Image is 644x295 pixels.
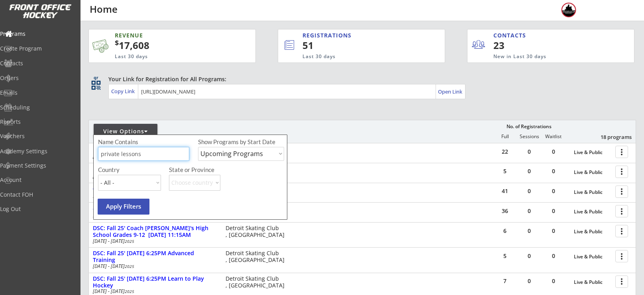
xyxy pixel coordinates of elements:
div: [DATE] - [DATE] [93,264,215,269]
div: Detroit Skating Club , [GEOGRAPHIC_DATA] [226,225,288,238]
div: 0 [542,278,565,284]
div: 8U Future Stars [DATE]-[DATE] [93,205,217,212]
div: [DATE] - [DATE] [93,174,215,179]
div: CONTACTS [493,31,530,39]
div: Live & Public [574,170,611,175]
div: Country [98,167,161,173]
button: more_vert [615,275,628,288]
button: more_vert [615,146,628,158]
a: Open Link [438,86,463,97]
div: View Options [94,127,157,135]
em: 2025 [125,264,134,269]
button: qr_code [90,79,102,91]
div: 17,608 [115,39,230,52]
div: DSC: Fall 25' [DATE] 5:10PM [93,146,217,152]
div: Show Programs by Start Date [198,139,283,145]
div: 0 [517,208,541,214]
div: Sep [DATE] [93,213,215,218]
div: 0 [517,168,541,174]
div: DSC: Fall 25' Coach [PERSON_NAME]'s High School Grades 9-12 [DATE] 11:15AM [93,225,217,238]
em: 2025 [125,289,134,294]
button: more_vert [615,166,628,178]
div: 0 [542,228,565,234]
div: [DATE] - [DATE] [93,154,215,159]
div: Sessions [517,134,541,139]
button: more_vert [615,250,628,262]
div: 0 [517,149,541,154]
div: qr [91,75,100,80]
div: [DATE] - [DATE] [93,239,215,244]
div: Detroit Skating Club , [GEOGRAPHIC_DATA] [226,275,288,289]
div: Full [493,134,517,139]
div: 0 [517,228,541,234]
div: Copy Link [111,88,136,95]
div: Live & Public [574,229,611,234]
div: Last 30 days [115,53,217,60]
div: 22 [493,149,517,154]
div: Name Contains [98,139,161,145]
div: State or Province [169,167,283,173]
div: [DATE] - [DATE] [93,289,215,294]
div: DSC: Fall 25' [DATE] 6:25PM Learn to Play Hockey [93,275,217,289]
div: REGISTRATIONS [302,31,408,39]
div: 23 [493,39,542,52]
div: 0 [542,188,565,194]
div: 0 [542,149,565,154]
div: Live & Public [574,254,611,260]
sup: $ [115,38,119,47]
div: 0 [517,253,541,259]
button: more_vert [615,225,628,237]
div: Live & Public [574,150,611,155]
div: Your Link for Registration for All Programs: [108,75,611,83]
div: Live & Public [574,190,611,195]
button: more_vert [615,205,628,217]
div: Sep [DATE] [93,194,215,199]
div: 0 [542,253,565,259]
div: 5 [493,253,517,259]
div: New in Last 30 days [493,53,597,60]
div: DSC: Fall 25' [DATE] 6:25PM Advanced Training [93,250,217,264]
div: DSC: Fall 25' [DATE] 5:10PM [93,166,217,172]
div: 41 [493,188,517,194]
div: 51 [302,39,418,52]
em: 2025 [125,238,134,244]
div: Waitlist [541,134,565,139]
div: 36 [493,208,517,214]
div: 0 [542,168,565,174]
div: 6 [493,228,517,234]
div: Open Link [438,88,463,95]
div: 7 [493,278,517,284]
button: more_vert [615,186,628,198]
div: 5 [493,168,517,174]
div: 0 [517,188,541,194]
div: Live & Public [574,209,611,215]
div: 6U Future Stars [DATE]-[DATE] [93,186,217,192]
div: 0 [542,208,565,214]
div: Last 30 days [302,53,412,60]
div: No. of Registrations [504,124,554,129]
button: Apply Filters [98,199,149,215]
div: 0 [517,278,541,284]
div: 18 programs [590,133,632,141]
div: REVENUE [115,31,217,39]
div: Detroit Skating Club , [GEOGRAPHIC_DATA] [226,250,288,264]
div: Live & Public [574,279,611,285]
